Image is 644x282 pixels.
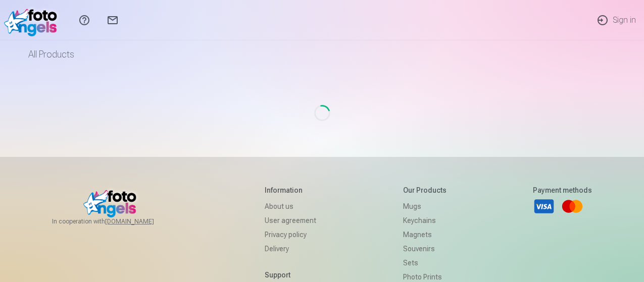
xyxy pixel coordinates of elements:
a: Visa [533,195,555,217]
img: /v1 [4,4,62,36]
h5: Support [265,270,316,280]
a: [DOMAIN_NAME] [105,217,178,225]
h5: Our products [403,185,447,195]
a: Sets [403,256,447,270]
a: About us [265,199,316,213]
a: User agreement [265,213,316,228]
h5: Information [265,185,316,195]
a: Delivery [265,242,316,256]
span: In cooperation with [52,217,178,225]
a: Keychains [403,213,447,228]
a: Privacy policy [265,228,316,242]
a: Magnets [403,228,447,242]
a: Mugs [403,199,447,213]
h5: Payment methods [533,185,592,195]
a: Souvenirs [403,242,447,256]
a: Mastercard [561,195,583,217]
